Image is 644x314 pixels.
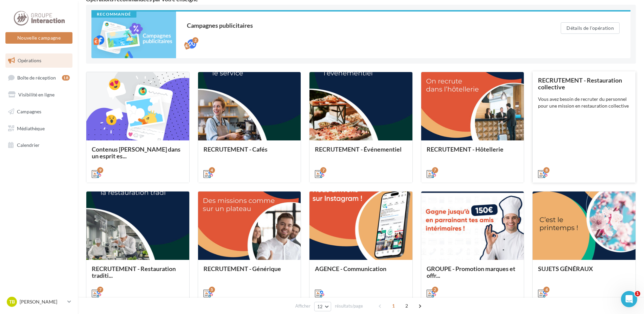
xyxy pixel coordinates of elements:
[295,303,310,309] span: Afficher
[97,167,103,173] div: 9
[187,22,534,28] div: Campagnes publicitaires
[92,145,180,160] span: Contenus [PERSON_NAME] dans un esprit es...
[20,298,65,305] p: [PERSON_NAME]
[192,37,198,43] div: 2
[18,58,41,63] span: Opérations
[62,75,70,81] div: 18
[209,287,215,293] div: 5
[543,167,550,173] div: 8
[5,32,72,44] button: Nouvelle campagne
[317,304,323,309] span: 12
[561,22,620,34] button: Détails de l'opération
[538,265,593,272] span: SUJETS GÉNÉRAUX
[17,109,41,114] span: Campagnes
[401,300,412,311] span: 2
[92,265,176,279] span: RECRUTEMENT - Restauration traditi...
[209,167,215,173] div: 4
[17,74,56,80] span: Boîte de réception
[320,167,326,173] div: 7
[4,105,74,119] a: Campagnes
[18,92,55,97] span: Visibilité en ligne
[203,145,267,153] span: RECRUTEMENT - Cafés
[315,265,386,272] span: AGENCE - Communication
[427,265,515,279] span: GROUPE - Promotion marques et offr...
[97,287,103,293] div: 7
[427,145,503,153] span: RECRUTEMENT - Hôtellerie
[635,291,640,296] span: 1
[91,12,136,18] div: Recommandé
[314,302,331,311] button: 12
[388,300,399,311] span: 1
[4,53,74,68] a: Opérations
[621,291,637,307] iframe: Intercom live chat
[203,265,281,272] span: RECRUTEMENT - Générique
[4,70,74,85] a: Boîte de réception18
[17,142,40,148] span: Calendrier
[17,125,45,131] span: Médiathèque
[315,145,402,153] span: RECRUTEMENT - Événementiel
[432,287,438,293] div: 2
[543,287,550,293] div: 4
[4,88,74,102] a: Visibilité en ligne
[9,298,15,305] span: TB
[538,76,622,91] span: RECRUTEMENT - Restauration collective
[4,138,74,152] a: Calendrier
[5,295,72,308] a: TB [PERSON_NAME]
[335,303,363,309] span: résultats/page
[538,96,630,109] div: Vous avez besoin de recruter du personnel pour une mission en restauration collective
[432,167,438,173] div: 7
[4,121,74,136] a: Médiathèque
